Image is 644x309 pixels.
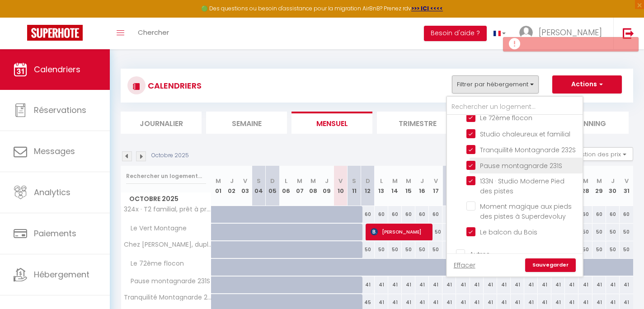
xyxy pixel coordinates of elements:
th: 12 [361,166,375,206]
li: Journalier [121,112,202,134]
div: 50 [442,224,456,240]
input: Rechercher un logement... [126,168,206,184]
div: 41 [429,276,442,293]
strong: >>> ICI <<<< [411,5,443,12]
th: 08 [306,166,320,206]
div: 41 [592,276,606,293]
div: 50 [442,241,456,258]
button: Actions [552,75,622,94]
span: Réservations [34,104,86,116]
abbr: J [611,177,615,185]
div: 41 [484,276,497,293]
div: 60 [592,206,606,223]
th: 16 [415,166,429,206]
li: Trimestre [377,112,458,134]
div: 50 [606,241,620,258]
th: 15 [402,166,415,206]
div: 41 [511,276,524,293]
div: 41 [538,276,551,293]
span: Messages [34,145,75,157]
div: 41 [388,276,402,293]
span: Calendriers [34,64,80,75]
span: Paiements [34,228,76,239]
th: 09 [320,166,334,206]
div: 50 [361,241,375,258]
div: 41 [497,276,511,293]
span: Chez [PERSON_NAME], duplex familial [122,241,213,248]
abbr: J [325,177,329,185]
abbr: D [270,177,275,185]
abbr: M [583,177,588,185]
input: Rechercher un logement... [447,99,583,115]
div: 41 [620,276,633,293]
div: 60 [415,206,429,223]
span: 133N · Studio Moderne Pied des pistes [480,177,564,196]
span: Studio chaleureux et familial [480,130,570,139]
li: Planning [548,112,629,134]
div: 60 [388,206,402,223]
img: ... [519,26,533,39]
div: 50 [578,224,592,240]
div: 41 [456,276,470,293]
button: Gestion des prix [566,147,633,161]
div: 50 [578,241,592,258]
abbr: V [625,177,629,185]
a: Sauvegarder [525,258,576,272]
span: Analytics [34,187,71,198]
div: 41 [606,276,620,293]
abbr: S [352,177,356,185]
div: 41 [565,276,578,293]
abbr: L [380,177,383,185]
div: 60 [375,206,388,223]
div: 41 [442,276,456,293]
div: 41 [551,276,565,293]
th: 01 [212,166,225,206]
div: 41 [415,276,429,293]
th: 02 [225,166,239,206]
div: 41 [470,276,484,293]
abbr: S [257,177,261,185]
div: 50 [429,224,442,240]
abbr: J [230,177,234,185]
span: Hébergement [34,269,89,280]
th: 05 [266,166,279,206]
div: Filtrer par hébergement [446,96,583,277]
span: Pause montagnarde 231S [122,276,212,286]
div: 41 [578,276,592,293]
p: Octobre 2025 [151,151,189,160]
div: 60 [442,206,456,223]
li: Semaine [206,112,287,134]
h3: CALENDRIERS [146,75,202,96]
div: 60 [606,206,620,223]
th: 18 [442,166,456,206]
th: 30 [606,166,620,206]
div: 41 [524,276,538,293]
img: Super Booking [27,25,83,41]
a: ... [PERSON_NAME] [512,18,613,49]
th: 07 [293,166,306,206]
span: Octobre 2025 [121,192,211,206]
th: 10 [334,166,347,206]
abbr: J [420,177,424,185]
span: Chercher [138,28,169,37]
div: 41 [402,276,415,293]
div: 50 [388,241,402,258]
span: Pause montagnarde 231S [480,161,562,170]
div: 60 [620,206,633,223]
th: 17 [429,166,442,206]
th: 06 [279,166,293,206]
span: 324x · T2 familial, prêt à profiter [122,206,213,213]
span: Le Vert Montagne [122,224,189,234]
div: 41 [375,276,388,293]
abbr: M [297,177,302,185]
span: Le 72ème flocon [122,259,186,269]
th: 31 [620,166,633,206]
div: 60 [402,206,415,223]
div: 50 [429,241,442,258]
abbr: M [216,177,221,185]
abbr: V [243,177,247,185]
div: 50 [592,241,606,258]
div: 50 [620,224,633,240]
th: 28 [578,166,592,206]
th: 14 [388,166,402,206]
